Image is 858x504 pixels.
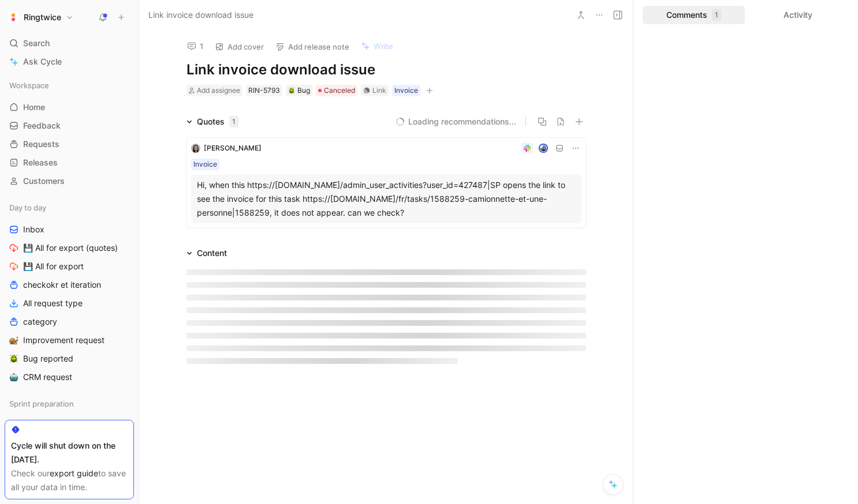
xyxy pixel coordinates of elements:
[5,221,134,238] a: Inbox
[5,154,134,171] a: Releases
[5,368,134,386] a: 🤖CRM request
[316,85,357,96] div: Canceled
[204,144,262,152] span: [PERSON_NAME]
[23,334,105,346] span: Improvement request
[23,120,61,131] span: Feedback
[182,115,243,129] div: Quotes1
[356,38,398,54] button: Write
[288,85,310,96] div: Bug
[9,354,18,363] img: 🪲
[210,39,269,55] button: Add cover
[5,313,134,330] a: category
[23,36,50,50] span: Search
[324,85,355,96] span: Canceled
[643,6,745,24] div: Comments1
[747,6,849,24] div: Activity
[23,316,57,328] span: category
[5,136,134,153] a: Requests
[23,242,118,254] span: 💾 All for export (quotes)
[23,101,45,113] span: Home
[5,276,134,294] a: checkokr et iteration
[197,246,227,260] div: Content
[5,172,134,190] a: Customers
[5,199,134,386] div: Day to dayInbox💾 All for export (quotes)💾 All for exportcheckokr et iterationAll request typecate...
[182,246,232,260] div: Content
[23,157,58,168] span: Releases
[9,80,49,91] span: Workspace
[5,35,134,52] div: Search
[9,398,74,409] span: Sprint preparation
[11,467,128,494] div: Check our to save all your data in time.
[9,202,46,213] span: Day to day
[5,332,134,349] a: 🐌Improvement request
[5,295,134,312] a: All request type
[539,145,547,152] img: avatar
[374,41,393,51] span: Write
[5,395,134,490] div: Sprint preparationVoice-of-CustomersPlan in the sprint♟️Candidate for next sprint🤖Grooming
[197,178,576,220] div: Hi, when this https://[DOMAIN_NAME]/admin_user_activities?user_id=427487|SP opens the link to see...
[229,116,238,127] div: 1
[9,373,18,382] img: 🤖
[186,61,586,79] h1: Link invoice download issue
[191,144,200,153] img: 6507430703168_ab2bb11a4ae4e439b234_192.jpg
[5,9,76,25] button: RingtwiceRingtwice
[248,85,280,96] div: RIN-5793
[5,99,134,116] a: Home
[288,87,295,94] img: 🪲
[7,370,21,384] button: 🤖
[23,298,83,309] span: All request type
[197,115,238,129] div: Quotes
[5,199,134,216] div: Day to day
[7,333,21,347] button: 🐌
[712,9,721,21] div: 1
[5,258,134,275] a: 💾 All for export
[50,468,98,478] a: export guide
[23,55,62,69] span: Ask Cycle
[5,350,134,367] a: 🪲Bug reported
[23,138,59,150] span: Requests
[8,12,19,23] img: Ringtwice
[7,352,21,366] button: 🪲
[372,85,386,96] div: Link
[5,417,134,434] a: Voice-of-Customers
[394,85,418,96] div: Invoice
[270,39,355,55] button: Add release note
[5,395,134,412] div: Sprint preparation
[148,8,253,22] span: Link invoice download issue
[11,439,128,467] div: Cycle will shut down on the [DATE].
[23,261,84,272] span: 💾 All for export
[9,336,18,345] img: 🐌
[286,85,312,96] div: 🪲Bug
[5,117,134,134] a: Feedback
[23,224,44,235] span: Inbox
[23,175,65,187] span: Customers
[5,239,134,257] a: 💾 All for export (quotes)
[396,115,516,129] button: Loading recommendations...
[197,86,240,95] span: Add assignee
[24,12,61,22] h1: Ringtwice
[182,38,208,54] button: 1
[5,53,134,70] a: Ask Cycle
[5,77,134,94] div: Workspace
[23,371,72,383] span: CRM request
[23,279,101,291] span: checkokr et iteration
[193,159,217,170] div: Invoice
[23,353,73,364] span: Bug reported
